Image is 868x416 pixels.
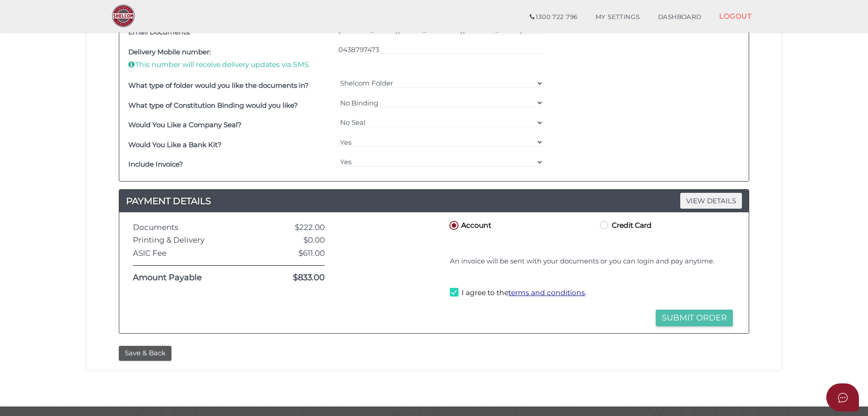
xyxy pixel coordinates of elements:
h4: PAYMENT DETAILS [119,194,749,208]
div: $0.00 [258,236,332,244]
a: PAYMENT DETAILSVIEW DETAILS [119,194,749,208]
input: Please enter a valid 10-digit phone number [338,44,544,54]
p: This number will receive delivery updates via SMS. [128,60,334,70]
span: VIEW DETAILS [680,193,742,209]
b: Would You Like a Bank Kit? [128,140,222,149]
b: What type of Constitution Binding would you like? [128,101,298,110]
a: terms and conditions [508,288,585,297]
b: Delivery Mobile number: [128,48,211,56]
button: Open asap [826,383,859,411]
a: MY SETTINGS [586,8,649,26]
label: Account [448,219,491,230]
div: $833.00 [258,273,332,282]
label: I agree to the . [450,288,586,299]
b: Include Invoice? [128,160,183,168]
b: Would You Like a Company Seal? [128,120,242,129]
div: Printing & Delivery [126,236,258,244]
a: LOGOUT [710,7,761,25]
div: Documents [126,223,258,232]
a: 1300 722 796 [521,8,586,26]
button: Submit Order [656,310,733,326]
h4: An invoice will be sent with your documents or you can login and pay anytime. [450,258,733,265]
div: ASIC Fee [126,249,258,258]
button: Save & Back [119,346,171,361]
a: DASHBOARD [649,8,711,26]
div: Amount Payable [126,273,258,282]
label: Credit Card [598,219,652,230]
b: What type of folder would you like the documents in? [128,81,309,90]
div: $222.00 [258,223,332,232]
div: $611.00 [258,249,332,258]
